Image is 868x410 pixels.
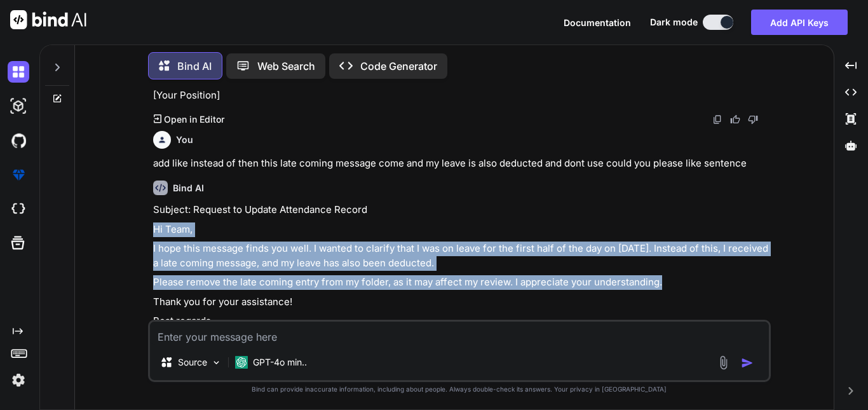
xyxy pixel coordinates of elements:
[177,58,212,74] p: Bind AI
[10,10,86,29] img: Bind AI
[164,113,224,126] p: Open in Editor
[650,16,698,29] span: Dark mode
[8,130,29,151] img: githubDark
[173,182,204,195] h6: Bind AI
[360,58,437,74] p: Code Generator
[8,198,29,220] img: cloudideIcon
[153,203,768,217] p: Subject: Request to Update Attendance Record
[257,58,315,74] p: Web Search
[153,295,768,310] p: Thank you for your assistance!
[153,242,768,270] p: I hope this message finds you well. I wanted to clarify that I was on leave for the first half of...
[712,114,722,125] img: copy
[8,164,29,186] img: premium
[153,222,768,237] p: Hi Team,
[253,356,307,369] p: GPT-4o min..
[716,355,731,370] img: attachment
[8,61,29,83] img: darkChat
[730,114,740,125] img: like
[178,356,207,369] p: Source
[8,95,29,117] img: darkAi-studio
[235,356,248,369] img: GPT-4o mini
[148,385,771,394] p: Bind can provide inaccurate information, including about people. Always double-check its answers....
[211,357,222,368] img: Pick Models
[153,156,768,171] p: add like instead of then this late coming message come and my leave is also deducted and dont use...
[751,10,848,35] button: Add API Keys
[741,357,754,369] img: icon
[748,114,758,125] img: dislike
[176,133,193,146] h6: You
[153,275,768,290] p: Please remove the late coming entry from my folder, as it may affect my review. I appreciate your...
[8,369,29,391] img: settings
[564,16,631,29] button: Documentation
[153,314,768,357] p: Best regards, [Your Name] [Your Position]
[564,17,631,28] span: Documentation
